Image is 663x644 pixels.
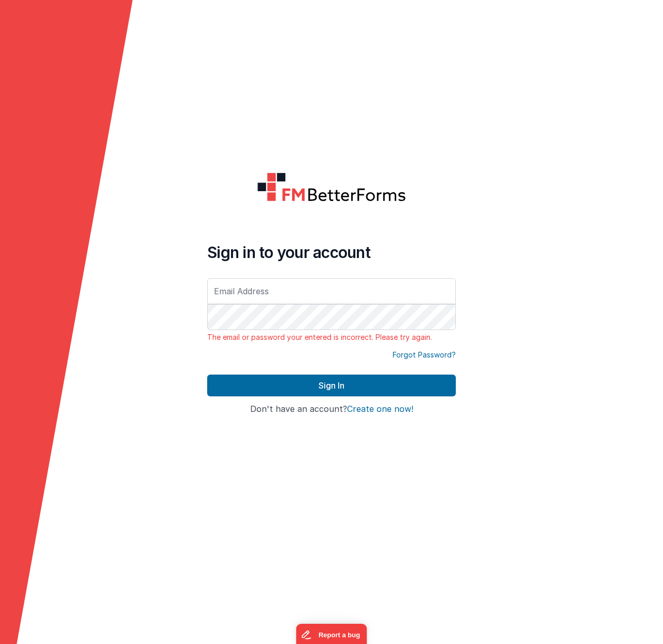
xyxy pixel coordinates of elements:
[207,243,456,262] h4: Sign in to your account
[207,375,456,396] button: Sign In
[207,278,456,304] input: Email Address
[347,405,413,414] button: Create one now!
[207,332,456,342] p: The email or password your entered is incorrect. Please try again.
[207,405,456,414] h4: Don't have an account?
[393,350,456,360] a: Forgot Password?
